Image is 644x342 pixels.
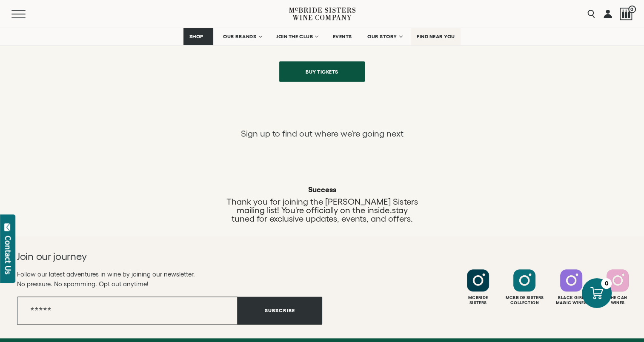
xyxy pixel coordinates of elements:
button: Subscribe [238,296,322,325]
a: JOIN THE CLUB [271,28,323,45]
a: EVENTS [327,28,358,45]
a: SHOP [183,28,213,45]
div: Black Girl Magic Wines [549,295,593,305]
a: OUR STORY [362,28,407,45]
p: Follow our latest adventures in wine by joining our newsletter. No pressure. No spamming. Opt out... [17,269,322,289]
a: Follow McBride Sisters Collection on Instagram Mcbride SistersCollection [502,269,547,305]
h2: Join our journey [17,250,292,263]
a: FIND NEAR YOU [411,28,461,45]
div: Contact Us [4,236,12,274]
div: 0 [601,278,612,289]
span: 0 [628,6,636,13]
a: Follow McBride Sisters on Instagram McbrideSisters [456,269,500,305]
button: Mobile Menu Trigger [11,10,42,18]
span: JOIN THE CLUB [276,34,313,40]
span: EVENTS [333,34,352,40]
a: BUY TICKETS [279,61,365,82]
span: SHOP [189,34,203,40]
div: Mcbride Sisters [456,295,500,305]
a: OUR BRANDS [218,28,266,45]
span: FIND NEAR YOU [417,34,455,40]
input: Email [17,296,238,325]
span: OUR BRANDS [223,34,256,40]
span: BUY TICKETS [291,63,353,80]
a: Follow Black Girl Magic Wines on Instagram Black GirlMagic Wines [549,269,593,305]
div: Mcbride Sisters Collection [502,295,547,305]
div: She Can Wines [595,295,640,305]
p: Sign up to find out where we're going next [241,128,404,139]
span: OUR STORY [367,34,397,40]
a: Follow SHE CAN Wines on Instagram She CanWines [595,269,640,305]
